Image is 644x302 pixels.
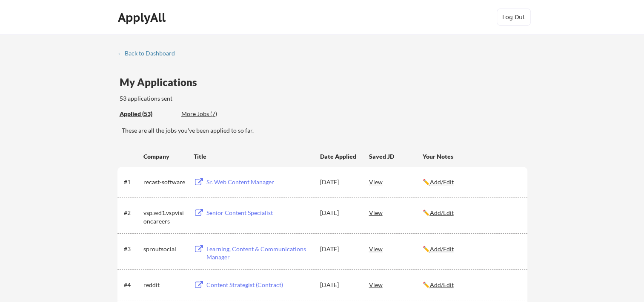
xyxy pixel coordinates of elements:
[118,10,168,25] div: ApplyAll
[423,245,520,253] div: ✏️
[320,245,358,253] div: [DATE]
[369,241,423,256] div: View
[369,205,423,220] div: View
[430,281,454,288] u: Add/Edit
[206,245,312,261] div: Learning, Content & Communications Manager
[423,281,520,289] div: ✏️
[423,209,520,217] div: ✏️
[124,281,140,289] div: #4
[143,152,186,161] div: Company
[120,110,175,119] div: These are all the jobs you've been applied to so far.
[143,209,186,225] div: vsp.wd1.vspvisioncareers
[120,110,175,118] div: Applied (53)
[423,178,520,186] div: ✏️
[117,50,181,56] div: ← Back to Dashboard
[430,209,454,216] u: Add/Edit
[124,178,140,186] div: #1
[143,281,186,289] div: reddit
[124,245,140,253] div: #3
[124,209,140,217] div: #2
[206,209,312,217] div: Senior Content Specialist
[122,126,527,135] div: These are all the jobs you've been applied to so far.
[120,77,204,87] div: My Applications
[117,50,181,58] a: ← Back to Dashboard
[143,178,186,186] div: recast-software
[143,245,186,253] div: sproutsocial
[206,281,312,289] div: Content Strategist (Contract)
[320,281,358,289] div: [DATE]
[320,178,358,186] div: [DATE]
[206,178,312,186] div: Sr. Web Content Manager
[194,152,312,161] div: Title
[369,148,423,164] div: Saved JD
[320,209,358,217] div: [DATE]
[369,277,423,292] div: View
[181,110,244,119] div: These are job applications we think you'd be a good fit for, but couldn't apply you to automatica...
[423,152,520,161] div: Your Notes
[430,245,454,253] u: Add/Edit
[120,94,284,103] div: 53 applications sent
[320,152,358,161] div: Date Applied
[430,178,454,186] u: Add/Edit
[181,110,244,118] div: More Jobs (7)
[369,174,423,189] div: View
[497,9,531,26] button: Log Out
